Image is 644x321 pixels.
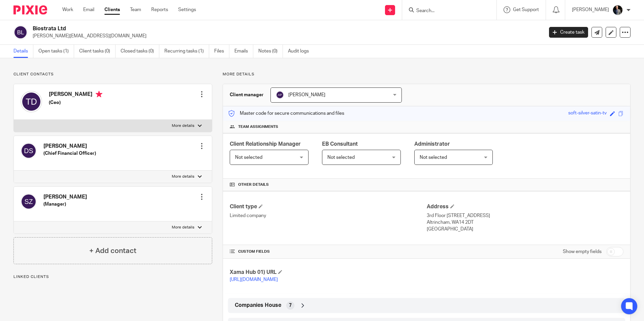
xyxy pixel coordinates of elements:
[43,143,96,150] h4: [PERSON_NAME]
[130,6,141,13] a: Team
[414,141,450,147] span: Administrator
[235,155,262,160] span: Not selected
[13,274,212,280] p: Linked clients
[230,141,301,147] span: Client Relationship Manager
[13,72,212,77] p: Client contacts
[568,110,607,117] div: soft-silver-satin-tv
[612,5,623,15] img: Laurie%20Clark.jpg
[43,150,96,157] h5: (Chief Financial Officer)
[172,123,194,129] p: More details
[104,6,120,13] a: Clients
[230,92,264,98] h3: Client manager
[21,91,42,112] img: svg%3E
[276,91,284,99] img: svg%3E
[322,141,358,147] span: EB Consultant
[235,302,281,309] span: Companies House
[38,45,74,58] a: Open tasks (1)
[416,8,476,14] input: Search
[151,6,168,13] a: Reports
[289,302,292,309] span: 7
[96,91,102,98] i: Primary
[427,219,623,226] p: Altrincham, WA14 2DT
[238,124,278,130] span: Team assignments
[43,201,87,208] h5: (Manager)
[549,27,588,38] a: Create task
[164,45,209,58] a: Recurring tasks (1)
[49,99,102,106] h5: (Ceo)
[288,93,325,97] span: [PERSON_NAME]
[513,7,539,12] span: Get Support
[43,193,87,201] h4: [PERSON_NAME]
[79,45,116,58] a: Client tasks (0)
[563,248,602,255] label: Show empty fields
[572,6,609,13] p: [PERSON_NAME]
[223,72,631,77] p: More details
[288,45,314,58] a: Audit logs
[427,203,623,210] h4: Address
[13,5,47,14] img: Pixie
[33,33,539,39] p: [PERSON_NAME][EMAIL_ADDRESS][DOMAIN_NAME]
[62,6,73,13] a: Work
[49,91,102,99] h4: [PERSON_NAME]
[172,174,194,179] p: More details
[327,155,355,160] span: Not selected
[121,45,159,58] a: Closed tasks (0)
[228,110,344,117] p: Master code for secure communications and files
[178,6,196,13] a: Settings
[230,203,426,210] h4: Client type
[234,45,253,58] a: Emails
[214,45,229,58] a: Files
[427,226,623,233] p: [GEOGRAPHIC_DATA]
[238,182,269,187] span: Other details
[258,45,283,58] a: Notes (0)
[230,249,426,254] h4: CUSTOM FIELDS
[427,212,623,219] p: 3rd Floor [STREET_ADDRESS]
[89,246,136,256] h4: + Add contact
[13,25,28,39] img: svg%3E
[420,155,447,160] span: Not selected
[33,25,438,32] h2: Biostrata Ltd
[230,277,278,282] a: [URL][DOMAIN_NAME]
[230,269,426,276] h4: Xama Hub 01) URL
[230,212,426,219] p: Limited company
[83,6,94,13] a: Email
[13,45,33,58] a: Details
[21,143,37,159] img: svg%3E
[172,225,194,230] p: More details
[21,193,37,210] img: svg%3E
